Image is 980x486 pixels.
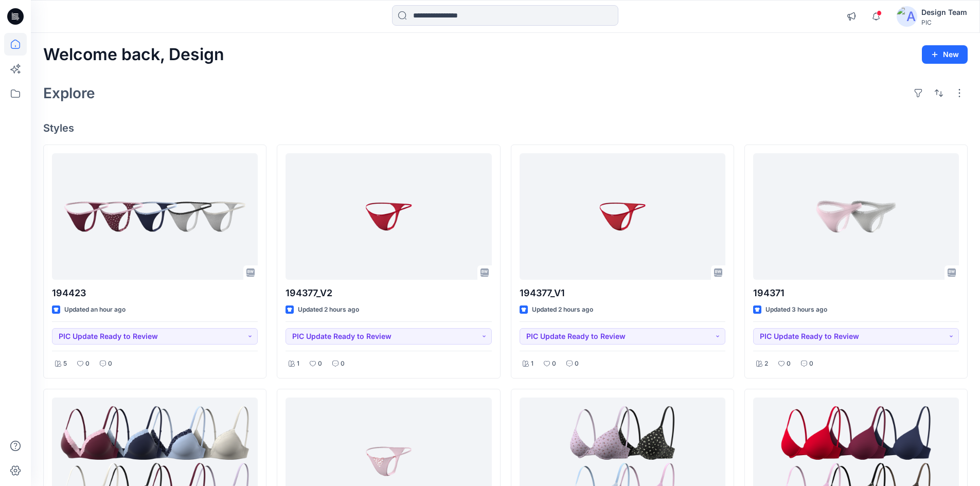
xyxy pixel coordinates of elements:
[753,153,959,280] a: 194371
[64,304,126,315] p: Updated an hour ago
[318,358,322,369] p: 0
[809,358,813,369] p: 0
[43,45,224,64] h2: Welcome back, Design
[520,153,725,280] a: 194377_V1
[108,358,112,369] p: 0
[43,85,95,101] h2: Explore
[52,153,258,280] a: 194423
[63,358,67,369] p: 5
[787,358,791,369] p: 0
[531,358,533,369] p: 1
[341,358,345,369] p: 0
[52,286,258,300] p: 194423
[753,286,959,300] p: 194371
[85,358,90,369] p: 0
[43,122,968,134] h4: Styles
[297,358,299,369] p: 1
[286,153,491,280] a: 194377_V2
[532,304,593,315] p: Updated 2 hours ago
[286,286,491,300] p: 194377_V2
[765,304,827,315] p: Updated 3 hours ago
[921,19,967,26] div: PIC
[921,6,967,19] div: Design Team
[764,358,768,369] p: 2
[520,286,725,300] p: 194377_V1
[575,358,579,369] p: 0
[897,6,917,27] img: avatar
[922,45,968,64] button: New
[552,358,556,369] p: 0
[298,304,359,315] p: Updated 2 hours ago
